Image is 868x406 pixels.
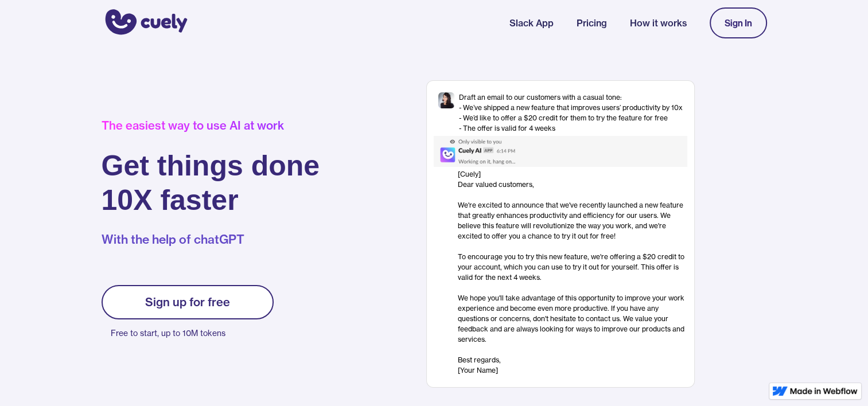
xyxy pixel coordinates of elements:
div: Draft an email to our customers with a casual tone: - We’ve shipped a new feature that improves u... [459,92,683,134]
a: Pricing [577,16,607,30]
a: Slack App [509,16,554,30]
a: home [102,2,188,44]
a: How it works [630,16,687,30]
div: Sign In [725,18,752,28]
h1: Get things done 10X faster [102,149,320,217]
div: The easiest way to use AI at work [102,119,320,132]
img: Made in Webflow [790,388,858,395]
div: [Cuely] Dear valued customers, ‍ We're excited to announce that we've recently launched a new fea... [458,169,687,376]
a: Sign In [710,7,767,38]
p: With the help of chatGPT [102,231,320,248]
div: Sign up for free [145,295,230,309]
p: Free to start, up to 10M tokens [111,325,274,341]
a: Sign up for free [102,285,274,319]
